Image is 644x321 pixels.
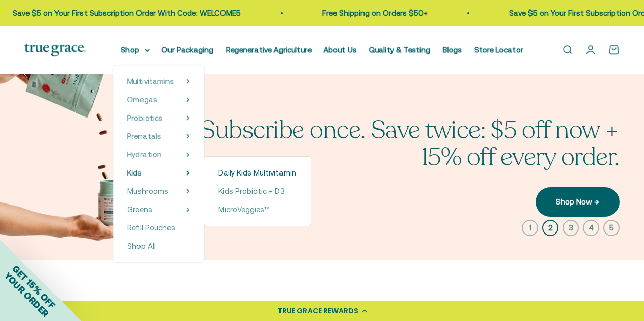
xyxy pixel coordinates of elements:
div: TRUE GRACE REWARDS [277,306,358,316]
button: 1 [522,220,538,236]
a: Regenerative Agriculture [226,45,312,54]
a: Mushrooms [127,185,169,197]
span: Probiotics [127,113,163,122]
summary: Greens [127,203,190,216]
a: Omegas [127,94,157,106]
span: Hydration [127,150,162,159]
button: 2 [542,220,558,236]
span: Kids [127,168,142,177]
a: Daily Kids Multivitamin [218,167,296,179]
a: About Us [324,45,357,54]
a: Prenatals [127,130,161,142]
button: 3 [563,220,579,236]
a: Greens [127,203,152,216]
split-lines: Subscribe once. Save twice: $5 off now + 15% off every order. [201,113,620,173]
span: Prenatals [127,132,161,140]
summary: Multivitamins [127,75,190,87]
summary: Kids [127,167,190,179]
span: Kids Probiotic + D3 [218,187,285,195]
span: Daily Kids Multivitamin [218,168,296,177]
summary: Hydration [127,149,190,161]
span: Refill Pouches [127,223,175,232]
a: Kids Probiotic + D3 [218,185,296,197]
a: Shop Now → [536,187,620,217]
a: Kids [127,167,142,179]
summary: Mushrooms [127,185,190,197]
p: Save $5 on Your First Subscription Order With Code: WELCOME5 [8,7,236,19]
a: Shop All [127,240,190,252]
button: 4 [583,220,599,236]
span: Omegas [127,95,157,104]
span: Shop All [127,242,156,250]
a: Refill Pouches [127,222,190,234]
summary: Prenatals [127,130,190,142]
a: Hydration [127,149,162,161]
summary: Shop [121,44,150,56]
a: Probiotics [127,112,163,124]
a: Quality & Testing [369,45,431,54]
a: Blogs [443,45,462,54]
span: GET 15% OFF [10,263,58,310]
button: 5 [603,220,620,236]
a: Our Packaging [162,45,214,54]
span: Mushrooms [127,187,169,195]
span: YOUR ORDER [2,270,51,319]
summary: Probiotics [127,112,190,124]
span: Greens [127,205,152,214]
summary: Omegas [127,94,190,106]
a: Free Shipping on Orders $50+ [317,9,423,17]
a: Multivitamins [127,75,174,87]
span: Multivitamins [127,77,174,85]
a: Store Locator [474,45,523,54]
a: MicroVeggies™ [218,203,296,216]
span: MicroVeggies™ [218,205,270,214]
